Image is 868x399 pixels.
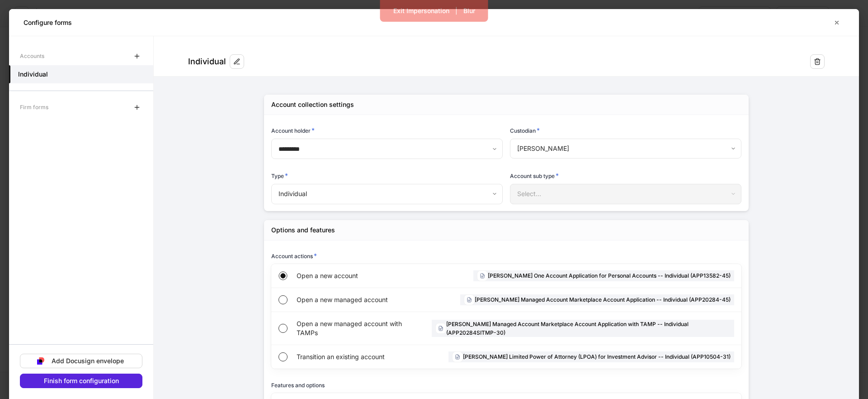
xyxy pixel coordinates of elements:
span: Open a new account [297,271,409,280]
span: Transition an existing account [297,352,410,361]
div: Select... [510,184,741,204]
h5: Configure forms [24,18,72,27]
div: Individual [188,56,226,67]
h6: Account actions [271,251,317,260]
div: Account collection settings [271,100,354,109]
div: [PERSON_NAME] [510,139,741,159]
a: Individual [9,65,153,83]
h6: Account sub type [510,171,559,180]
div: Options and features [271,226,335,235]
div: Exit Impersonation [393,8,449,14]
h5: Individual [18,70,48,79]
div: [PERSON_NAME] One Account Application for Personal Accounts -- Individual (APP13582-45) [473,270,734,281]
div: Firm forms [20,99,48,115]
div: [PERSON_NAME] Limited Power of Attorney (LPOA) for Investment Advisor -- Individual (APP10504-31) [448,351,734,362]
h6: Account holder [271,126,315,135]
h6: Custodian [510,126,540,135]
h6: Type [271,171,288,180]
span: Open a new managed account with TAMPs [297,319,417,337]
div: [PERSON_NAME] Managed Account Marketplace Account Application -- Individual (APP20284-45) [460,294,734,305]
div: Blur [463,8,475,14]
button: Finish form configuration [20,374,142,388]
div: Add Docusign envelope [52,358,124,364]
div: [PERSON_NAME] Managed Account Marketplace Account Application with TAMP -- Individual (APP20284SI... [432,320,734,337]
div: Individual [271,184,502,204]
h6: Features and options [271,381,325,389]
div: Accounts [20,48,44,64]
span: Open a new managed account [297,295,417,304]
button: Add Docusign envelope [20,354,142,368]
div: Finish form configuration [44,378,119,384]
